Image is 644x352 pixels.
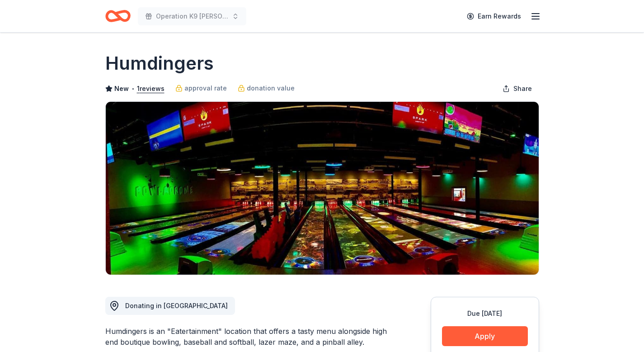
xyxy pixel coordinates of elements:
[461,8,526,24] a: Earn Rewards
[106,102,539,275] img: Image for Humdingers
[247,83,295,94] span: donation value
[131,85,134,92] span: •
[513,83,532,94] span: Share
[138,7,246,25] button: Operation K9 [PERSON_NAME] 2nd Annual Tricky Tray Fundraiser 2025
[105,5,131,27] a: Home
[125,302,228,309] span: Donating in [GEOGRAPHIC_DATA]
[238,83,295,94] a: donation value
[442,326,528,346] button: Apply
[175,83,227,94] a: approval rate
[184,83,227,94] span: approval rate
[156,11,228,22] span: Operation K9 [PERSON_NAME] 2nd Annual Tricky Tray Fundraiser 2025
[137,83,165,94] button: 1reviews
[105,51,214,76] h1: Humdingers
[495,80,539,98] button: Share
[114,83,129,94] span: New
[442,308,528,319] div: Due [DATE]
[105,326,387,347] div: Humdingers is an "Eatertainment" location that offers a tasty menu alongside high end boutique bo...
